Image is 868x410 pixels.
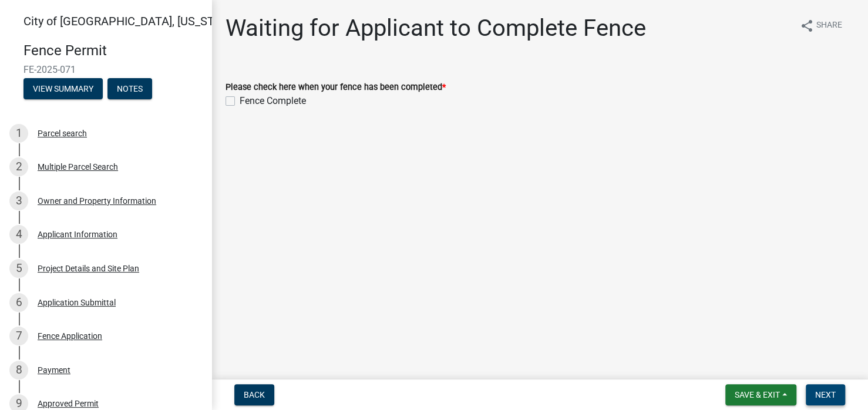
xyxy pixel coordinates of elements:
div: 4 [9,225,28,244]
div: Project Details and Site Plan [38,264,139,273]
div: Multiple Parcel Search [38,163,118,171]
button: Back [234,384,274,405]
div: 6 [9,293,28,312]
div: Application Submittal [38,298,116,307]
wm-modal-confirm: Notes [107,85,152,94]
span: Back [244,390,265,399]
div: 7 [9,327,28,345]
div: Approved Permit [38,399,99,408]
button: shareShare [790,14,852,37]
span: Share [816,19,842,33]
div: Owner and Property Information [38,197,156,205]
div: 2 [9,157,28,176]
div: 5 [9,259,28,278]
wm-modal-confirm: Summary [23,85,103,94]
button: Next [806,384,845,405]
div: Fence Application [38,332,102,340]
button: Save & Exit [725,384,796,405]
div: Applicant Information [38,230,117,238]
i: share [800,19,814,33]
div: 8 [9,361,28,379]
span: City of [GEOGRAPHIC_DATA], [US_STATE] [23,14,237,28]
label: Fence Complete [240,94,306,108]
div: 3 [9,191,28,210]
button: View Summary [23,78,103,99]
span: FE-2025-071 [23,64,188,75]
h1: Waiting for Applicant to Complete Fence [226,14,646,42]
h4: Fence Permit [23,42,202,59]
button: Notes [107,78,152,99]
label: Please check here when your fence has been completed [226,83,446,92]
div: Parcel search [38,129,87,137]
div: Payment [38,366,70,374]
span: Save & Exit [735,390,780,399]
div: 1 [9,124,28,143]
span: Next [815,390,836,399]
